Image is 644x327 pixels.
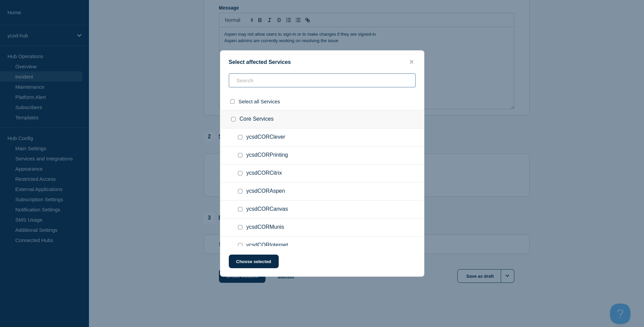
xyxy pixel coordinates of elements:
[246,152,288,159] span: ycsdCORPrinting
[246,224,284,231] span: ycsdCORMunis
[239,99,280,104] span: Select all Services
[220,110,424,128] div: Core Services
[238,153,242,157] input: ycsdCORPrinting checkbox
[229,255,279,268] button: Choose selected
[238,243,242,247] input: ycsdCORInternet checkbox
[220,59,424,65] div: Select affected Services
[229,73,416,87] input: Search
[246,134,286,141] span: ycsdCORClever
[238,171,242,175] input: ycsdCORCitrix checkbox
[231,117,236,121] input: Core Services checkbox
[246,170,282,177] span: ycsdCORCitrix
[230,99,235,104] input: select all checkbox
[246,242,288,249] span: ycsdCORInternet
[238,225,242,229] input: ycsdCORMunis checkbox
[238,207,242,211] input: ycsdCORCanvas checkbox
[246,206,288,213] span: ycsdCORCanvas
[408,59,416,65] button: close button
[246,188,285,195] span: ycsdCORAspen
[238,189,242,193] input: ycsdCORAspen checkbox
[238,135,242,139] input: ycsdCORClever checkbox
